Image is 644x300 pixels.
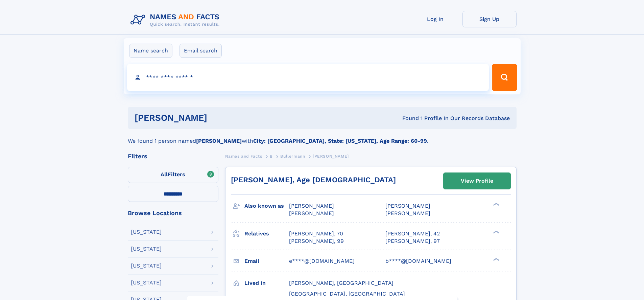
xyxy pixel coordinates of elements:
[131,229,162,235] div: [US_STATE]
[270,154,273,159] span: B
[289,203,334,209] span: [PERSON_NAME]
[280,154,305,159] span: Bullermann
[313,154,349,159] span: [PERSON_NAME]
[161,171,168,178] span: All
[408,11,462,27] a: Log In
[244,228,289,239] h3: Relatives
[492,202,500,207] div: ❯
[305,115,510,122] div: Found 1 Profile In Our Records Database
[244,200,289,212] h3: Also known as
[131,246,162,252] div: [US_STATE]
[225,152,262,160] a: Names and Facts
[270,152,273,160] a: B
[385,237,440,245] a: [PERSON_NAME], 97
[128,129,517,145] div: We found 1 person named with .
[244,277,289,289] h3: Lived in
[244,255,289,267] h3: Email
[289,210,334,216] span: [PERSON_NAME]
[128,167,218,183] label: Filters
[385,210,430,216] span: [PERSON_NAME]
[461,173,493,189] div: View Profile
[492,230,500,234] div: ❯
[128,210,218,216] div: Browse Locations
[131,280,162,285] div: [US_STATE]
[127,64,489,91] input: search input
[135,114,305,122] h1: [PERSON_NAME]
[128,11,225,29] img: Logo Names and Facts
[129,44,172,58] label: Name search
[196,138,242,144] b: [PERSON_NAME]
[385,230,440,237] a: [PERSON_NAME], 42
[289,291,405,297] span: [GEOGRAPHIC_DATA], [GEOGRAPHIC_DATA]
[253,138,427,144] b: City: [GEOGRAPHIC_DATA], State: [US_STATE], Age Range: 60-99
[444,173,510,189] a: View Profile
[492,64,517,91] button: Search Button
[385,203,430,209] span: [PERSON_NAME]
[128,153,218,159] div: Filters
[231,176,396,184] a: [PERSON_NAME], Age [DEMOGRAPHIC_DATA]
[180,44,222,58] label: Email search
[280,152,305,160] a: Bullermann
[492,257,500,261] div: ❯
[289,280,393,286] span: [PERSON_NAME], [GEOGRAPHIC_DATA]
[289,237,344,245] a: [PERSON_NAME], 99
[131,263,162,269] div: [US_STATE]
[462,11,517,27] a: Sign Up
[289,230,343,237] a: [PERSON_NAME], 70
